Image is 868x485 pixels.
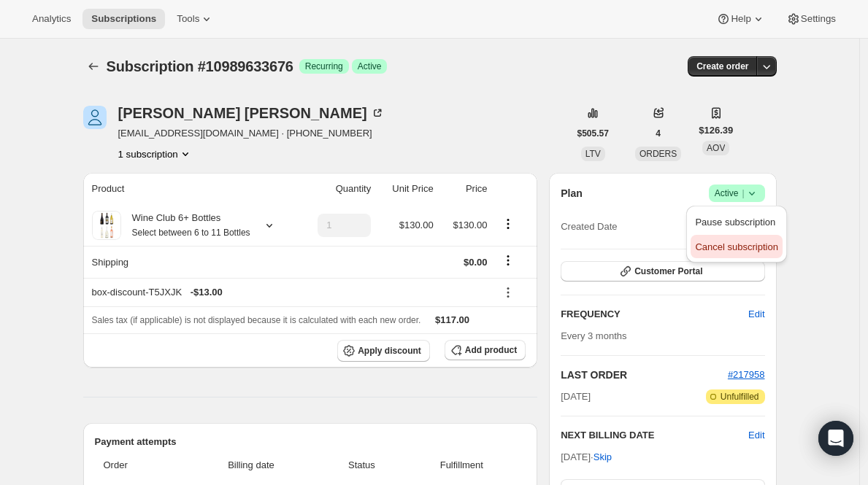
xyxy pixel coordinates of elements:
[748,428,764,443] button: Edit
[699,123,733,138] span: $126.39
[715,186,759,201] span: Active
[118,147,193,161] button: Product actions
[688,56,757,77] button: Create order
[337,340,430,362] button: Apply discount
[83,173,298,205] th: Product
[107,58,293,74] span: Subscription #10989633676
[561,451,612,462] span: [DATE] ·
[561,389,591,404] span: [DATE]
[561,307,748,322] h2: FREQUENCY
[695,241,777,252] span: Cancel subscription
[191,285,223,300] span: - $13.00
[399,220,434,230] span: $130.00
[728,369,765,380] a: #217958
[177,13,199,25] span: Tools
[561,428,748,443] h2: NEXT BILLING DATE
[464,257,488,268] span: $0.00
[707,9,774,29] button: Help
[435,314,469,325] span: $117.00
[585,446,621,469] button: Skip
[561,368,728,382] h2: LAST ORDER
[691,235,782,258] button: Cancel subscription
[95,435,526,449] h2: Payment attempts
[569,123,618,144] button: $505.57
[594,450,612,465] span: Skip
[465,344,517,356] span: Add product
[801,13,836,25] span: Settings
[748,307,764,322] span: Edit
[561,261,764,282] button: Customer Portal
[83,106,107,129] span: Sherri Hendrix
[82,9,165,29] button: Subscriptions
[818,421,853,456] div: Open Intercom Messenger
[298,173,375,205] th: Quantity
[585,149,601,159] span: LTV
[118,106,385,120] div: [PERSON_NAME] [PERSON_NAME]
[707,143,725,153] span: AOV
[121,211,250,240] div: Wine Club 6+ Bottles
[696,61,748,72] span: Create order
[777,9,845,29] button: Settings
[496,216,520,232] button: Product actions
[647,123,669,144] button: 4
[118,126,385,141] span: [EMAIL_ADDRESS][DOMAIN_NAME] · [PHONE_NUMBER]
[375,173,438,205] th: Unit Price
[728,368,765,382] button: #217958
[561,220,617,234] span: Created Date
[656,128,661,139] span: 4
[23,9,80,29] button: Analytics
[634,265,702,277] span: Customer Portal
[92,285,488,300] div: box-discount-T5JXJK
[577,128,609,139] span: $505.57
[185,458,317,473] span: Billing date
[358,61,382,72] span: Active
[92,315,421,325] span: Sales tax (if applicable) is not displayed because it is calculated with each new order.
[83,246,298,278] th: Shipping
[453,220,488,230] span: $130.00
[406,458,517,473] span: Fulfillment
[95,449,181,481] th: Order
[168,9,223,29] button: Tools
[561,186,583,201] h2: Plan
[731,13,750,25] span: Help
[305,61,343,72] span: Recurring
[32,13,71,25] span: Analytics
[445,340,526,360] button: Add product
[91,13,156,25] span: Subscriptions
[358,345,421,357] span: Apply discount
[742,187,744,199] span: |
[691,210,782,233] button: Pause subscription
[740,303,773,326] button: Edit
[83,56,104,77] button: Subscriptions
[640,149,677,159] span: ORDERS
[132,228,250,238] small: Select between 6 to 11 Bottles
[695,217,775,228] span: Pause subscription
[496,252,520,268] button: Shipping actions
[721,391,759,403] span: Unfulfilled
[438,173,492,205] th: Price
[561,330,626,341] span: Every 3 months
[326,458,397,473] span: Status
